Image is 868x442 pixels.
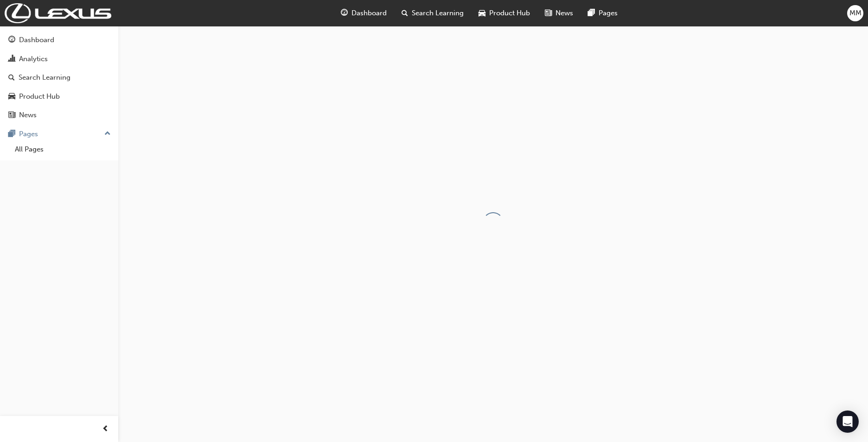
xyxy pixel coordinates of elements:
div: Dashboard [19,35,54,45]
span: up-icon [104,128,111,140]
button: Pages [4,126,115,143]
span: car-icon [8,93,15,101]
a: guage-iconDashboard [333,4,394,23]
div: Pages [19,129,38,139]
img: Trak [5,3,111,23]
span: guage-icon [8,36,15,44]
a: News [4,107,115,124]
span: MM [849,8,862,19]
div: Open Intercom Messenger [836,410,859,433]
span: Product Hub [489,8,530,19]
button: MM [847,5,863,21]
a: car-iconProduct Hub [471,4,537,23]
span: news-icon [545,7,552,19]
div: News [19,110,37,120]
a: search-iconSearch Learning [394,4,471,23]
a: All Pages [11,142,115,157]
span: Pages [599,8,618,19]
span: car-icon [479,7,485,19]
a: news-iconNews [537,4,581,23]
span: search-icon [8,74,15,82]
button: DashboardAnalyticsSearch LearningProduct HubNews [4,30,115,126]
span: prev-icon [102,423,109,435]
a: Product Hub [4,88,115,105]
span: chart-icon [8,55,15,63]
a: Dashboard [4,32,115,49]
div: Product Hub [19,91,60,102]
span: pages-icon [8,130,15,139]
span: Search Learning [412,8,464,19]
div: Search Learning [19,72,70,83]
div: Analytics [19,54,48,64]
span: News [555,8,573,19]
span: pages-icon [588,7,595,19]
span: Dashboard [351,8,387,19]
a: Analytics [4,51,115,68]
span: guage-icon [341,7,348,19]
span: search-icon [402,7,408,19]
a: Search Learning [4,69,115,86]
span: news-icon [8,111,15,120]
a: pages-iconPages [581,4,625,23]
